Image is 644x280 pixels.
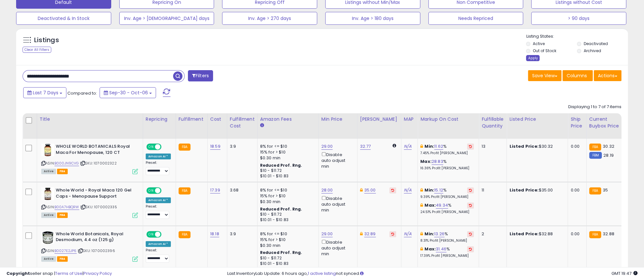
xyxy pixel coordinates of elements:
div: Listed Price [509,116,565,123]
div: $10 - $11.72 [260,168,314,173]
div: Amazon Fees [260,116,316,123]
a: B0027E2JP6 [54,248,77,254]
div: Fulfillment [179,116,205,123]
a: N/A [404,143,412,150]
div: $30.32 [509,144,563,149]
button: Inv. Age > 270 days [222,12,317,25]
b: Listed Price: [509,231,539,237]
p: Listing States: [526,33,628,40]
div: $0.30 min [260,155,314,161]
div: $32.88 [509,231,563,237]
b: Max: [420,158,432,164]
div: 8% for <= $10 [260,187,314,193]
div: Last InventoryLab Update: 6 hours ago, not synced. [227,271,638,277]
button: > 90 days [531,12,626,25]
div: $0.30 min [260,243,314,248]
a: 18.18 [210,231,219,237]
button: Save View [528,70,561,81]
div: 3.9 [230,144,252,149]
span: Compared to: [67,90,97,96]
div: Displaying 1 to 7 of 7 items [568,104,621,110]
b: Whole World - Royal Maca 120 Gel Caps - Menopause Support [56,187,134,201]
div: Fulfillable Quantity [482,116,504,129]
span: | SKU: 1070002335 [80,204,117,210]
div: 0.00 [571,231,581,237]
div: % [420,187,474,199]
div: Preset: [146,248,171,262]
div: ASIN: [41,231,138,261]
span: FBA [57,169,68,174]
div: % [420,246,474,258]
p: 24.51% Profit [PERSON_NAME] [420,210,474,214]
label: Active [533,41,545,46]
b: Min: [424,231,434,237]
strong: Copyright [6,270,30,276]
a: 32.89 [364,231,376,237]
div: Preset: [146,204,171,219]
b: Reduced Prof. Rng. [260,206,302,212]
small: FBA [179,187,190,194]
div: % [420,159,474,171]
p: 8.31% Profit [PERSON_NAME] [420,238,474,243]
a: Privacy Policy [83,270,112,276]
a: B00A7HBQRW [54,204,79,210]
span: ON [147,188,155,193]
a: 15.12 [434,187,443,193]
small: FBM [589,152,602,159]
a: 28.00 [321,187,333,193]
b: Listed Price: [509,187,539,193]
th: The percentage added to the cost of goods (COGS) that forms the calculator for Min & Max prices. [418,113,479,139]
div: Cost [210,116,224,123]
img: 517T6KrtOoL._SL40_.jpg [41,187,54,200]
div: $10.01 - $10.83 [260,173,314,179]
div: $0.30 min [260,199,314,205]
b: WHOLE WORLD BOTANICALS Royal Maca For Menopause, 120 CT [56,144,134,157]
p: 17.39% Profit [PERSON_NAME] [420,254,474,258]
div: Amazon AI * [146,154,171,159]
a: 17.39 [210,187,220,193]
small: Amazon Fees. [260,123,264,128]
div: Disable auto adjust min [321,238,352,257]
span: 32.88 [603,231,614,237]
p: 16.36% Profit [PERSON_NAME] [420,166,474,171]
span: 28.19 [603,152,614,158]
div: Fulfillment Cost [230,116,255,129]
a: 29.00 [321,231,333,237]
span: OFF [161,231,171,237]
span: ON [147,231,155,237]
div: 11 [482,187,502,193]
b: Min: [424,187,434,193]
div: $10.01 - $10.83 [260,217,314,223]
a: 18.59 [210,143,220,150]
span: Sep-30 - Oct-06 [109,89,148,96]
label: Archived [584,48,601,53]
a: 28.83 [432,158,443,165]
div: 15% for > $10 [260,237,314,243]
span: 30.32 [603,143,614,149]
div: % [420,202,474,214]
span: Last 7 Days [33,89,58,96]
span: 35 [603,187,608,193]
div: 15% for > $10 [260,149,314,155]
a: B000JN9CVG [54,161,79,166]
div: Disable auto adjust min [321,195,352,213]
b: Reduced Prof. Rng. [260,163,302,168]
a: 1 active listing [308,270,336,276]
div: 2 [482,231,502,237]
span: | SKU: 1070002322 [80,161,117,166]
span: 2025-10-14 19:47 GMT [611,270,638,276]
div: Current Buybox Price [589,116,622,129]
small: FBA [589,231,601,238]
small: FBA [179,144,190,151]
button: Sep-30 - Oct-06 [100,87,156,98]
div: % [420,144,474,155]
a: 35.00 [364,187,376,193]
img: 51YktBOWivL._SL40_.jpg [41,231,54,244]
div: MAP [404,116,415,123]
div: % [420,231,474,243]
small: FBA [589,187,601,194]
label: Out of Stock [533,48,556,53]
span: OFF [161,188,171,193]
b: Max: [424,202,436,208]
div: 0.00 [571,187,581,193]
